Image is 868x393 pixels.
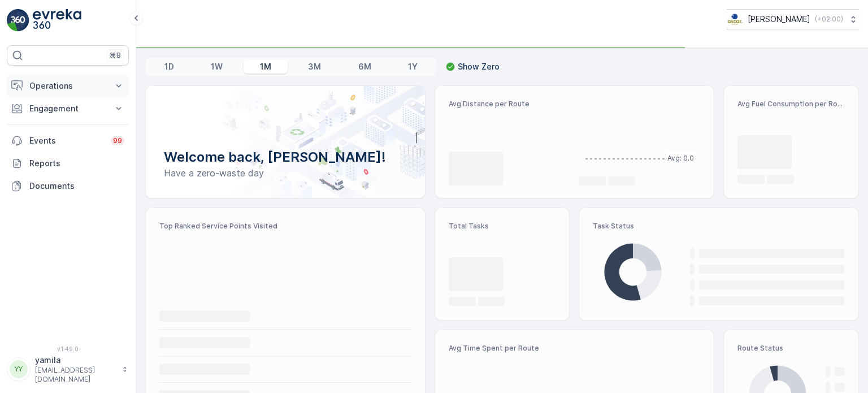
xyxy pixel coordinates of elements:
span: v 1.49.0 [7,346,129,352]
p: Top Ranked Service Points Visited [159,222,411,231]
p: [EMAIL_ADDRESS][DOMAIN_NAME] [35,366,116,384]
p: ( +02:00 ) [815,15,843,24]
p: [PERSON_NAME] [748,14,810,25]
p: 1W [211,61,223,72]
p: Avg Time Spent per Route [449,344,570,353]
button: [PERSON_NAME](+02:00) [727,9,859,29]
p: Show Zero [458,61,500,72]
p: Have a zero-waste day [164,166,407,180]
p: yamila [35,355,116,366]
p: Events [29,135,104,146]
button: YYyamila[EMAIL_ADDRESS][DOMAIN_NAME] [7,355,129,384]
p: 99 [113,136,122,145]
button: Operations [7,75,129,97]
img: basis-logo_rgb2x.png [727,13,743,25]
p: Avg Fuel Consumption per Route [737,100,845,109]
div: YY [10,360,28,378]
a: Reports [7,152,129,175]
p: Documents [29,180,124,192]
p: Route Status [737,344,845,353]
p: Operations [29,80,106,92]
a: Events99 [7,129,129,152]
p: 1M [260,61,271,72]
p: Task Status [593,222,845,231]
p: Engagement [29,103,106,114]
p: 1D [164,61,174,72]
p: 3M [308,61,321,72]
p: Total Tasks [449,222,556,231]
button: Engagement [7,97,129,120]
p: 1Y [408,61,418,72]
p: ⌘B [110,51,121,60]
p: Reports [29,158,124,169]
img: logo_light-DOdMpM7g.png [33,9,81,32]
p: Welcome back, [PERSON_NAME]! [164,148,407,166]
a: Documents [7,175,129,197]
img: logo [7,9,29,32]
p: Avg Distance per Route [449,100,570,109]
p: 6M [358,61,371,72]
